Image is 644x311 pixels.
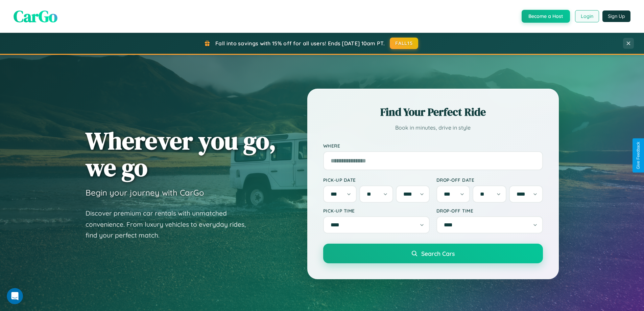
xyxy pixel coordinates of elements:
label: Drop-off Date [436,177,543,183]
span: CarGo [14,5,57,27]
span: Fall into savings with 15% off for all users! Ends [DATE] 10am PT. [215,40,385,47]
button: FALL15 [390,38,418,49]
h3: Begin your journey with CarGo [86,187,204,198]
h1: Wherever you go, we go [86,127,276,181]
button: Sign Up [602,10,630,22]
label: Drop-off Time [436,208,543,214]
span: Search Cars [421,250,455,257]
label: Pick-up Date [323,177,430,183]
h2: Find Your Perfect Ride [323,105,543,119]
p: Discover premium car rentals with unmatched convenience. From luxury vehicles to everyday rides, ... [86,208,255,241]
iframe: Intercom live chat [7,288,23,304]
button: Login [575,10,599,22]
button: Become a Host [522,10,570,23]
button: Search Cars [323,244,543,263]
label: Where [323,143,543,149]
p: Book in minutes, drive in style [323,123,543,133]
label: Pick-up Time [323,208,430,214]
div: Give Feedback [636,142,641,169]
